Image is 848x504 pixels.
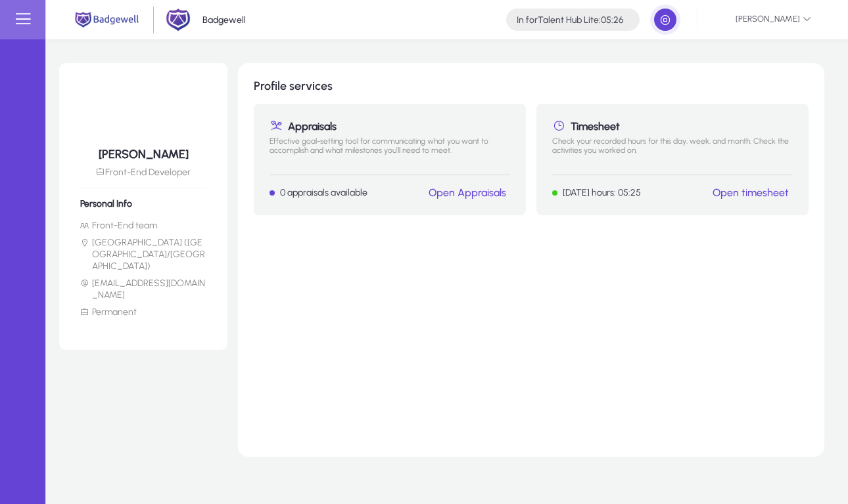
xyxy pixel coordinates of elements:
[697,8,822,31] button: [PERSON_NAME]
[117,84,170,136] img: 39.jpeg
[80,220,206,232] li: Front-End team
[80,167,206,178] p: Front-End Developer
[425,186,510,199] button: Open Appraisals
[552,136,793,164] p: Check your recorded hours for this day, week, and month. Check the activities you worked on.
[202,14,246,26] p: Badgewell
[72,10,141,29] img: main.png
[80,198,206,209] h6: Personal Info
[429,186,506,199] a: Open Appraisals
[599,14,601,26] span: :
[254,79,809,93] h1: Profile services
[563,187,641,198] p: [DATE] hours: 05:25
[270,119,510,133] h1: Appraisals
[80,147,206,161] h5: [PERSON_NAME]
[708,9,811,31] span: [PERSON_NAME]
[80,278,206,301] li: [EMAIL_ADDRESS][DOMAIN_NAME]
[280,187,367,198] p: 0 appraisals available
[709,186,793,199] button: Open timesheet
[517,14,624,26] h4: Talent Hub Lite
[80,237,206,272] li: [GEOGRAPHIC_DATA] ([GEOGRAPHIC_DATA]/[GEOGRAPHIC_DATA])
[166,7,191,32] img: 2.png
[713,186,789,199] a: Open timesheet
[552,119,793,133] h1: Timesheet
[517,14,538,26] span: In for
[270,136,510,164] p: Effective goal-setting tool for communicating what you want to accomplish and what milestones you...
[708,9,730,31] img: 39.jpeg
[80,306,206,318] li: Permanent
[601,14,624,26] span: 05:26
